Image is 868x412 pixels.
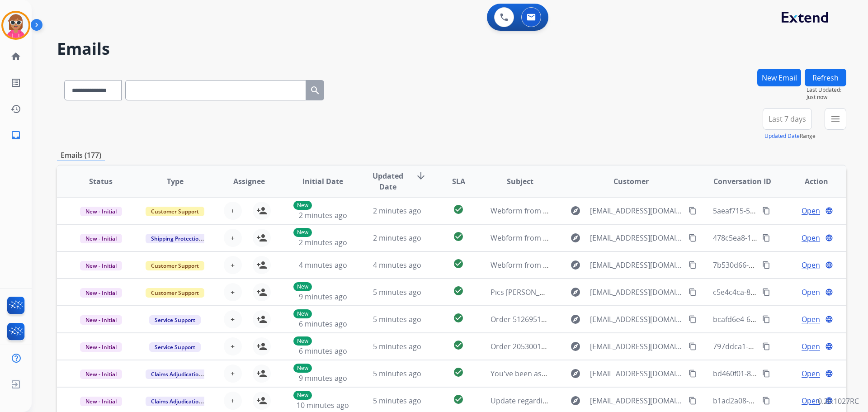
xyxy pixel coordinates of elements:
[146,234,208,243] span: Shipping Protection
[57,150,105,161] p: Emails (177)
[491,287,620,297] span: Pics [PERSON_NAME] I send 3 pictures
[256,395,267,406] mat-icon: person_add
[802,314,820,325] span: Open
[146,288,204,298] span: Customer Support
[762,369,770,378] mat-icon: content_copy
[302,176,343,187] span: Initial Date
[802,287,820,298] span: Open
[769,117,806,121] span: Last 7 days
[231,341,235,352] span: +
[256,368,267,379] mat-icon: person_add
[293,228,312,237] p: New
[293,201,312,210] p: New
[689,342,697,350] mat-icon: content_copy
[805,69,846,86] button: Refresh
[613,176,649,187] span: Customer
[299,237,347,247] span: 2 minutes ago
[757,69,801,86] button: New Email
[807,86,846,94] span: Last Updated:
[825,315,833,323] mat-icon: language
[373,396,421,406] span: 5 minutes ago
[825,207,833,215] mat-icon: language
[491,206,695,216] span: Webform from [EMAIL_ADDRESS][DOMAIN_NAME] on [DATE]
[373,287,421,297] span: 5 minutes ago
[256,232,267,243] mat-icon: person_add
[491,314,553,324] span: Order 5126951556
[224,310,242,328] button: +
[80,369,122,379] span: New - Initial
[453,340,464,350] mat-icon: check_circle
[299,260,347,270] span: 4 minutes ago
[590,341,683,352] span: [EMAIL_ADDRESS][DOMAIN_NAME]
[590,395,683,406] span: [EMAIL_ADDRESS][DOMAIN_NAME]
[772,166,846,197] th: Action
[373,314,421,324] span: 5 minutes ago
[570,232,581,243] mat-icon: explore
[373,369,421,379] span: 5 minutes ago
[3,13,28,38] img: avatar
[507,176,533,187] span: Subject
[299,292,347,302] span: 9 minutes ago
[146,261,204,270] span: Customer Support
[293,309,312,318] p: New
[224,365,242,383] button: +
[80,397,122,406] span: New - Initial
[146,207,204,216] span: Customer Support
[762,342,770,350] mat-icon: content_copy
[713,206,847,216] span: 5aeaf715-5ab4-419f-8620-b24f937cdeac
[764,132,816,140] span: Range
[10,130,21,141] mat-icon: inbox
[491,369,776,379] span: You've been assigned a new service order: 7b8bc577-aa48-46fa-9ded-bd591a541c95
[570,395,581,406] mat-icon: explore
[231,260,235,270] span: +
[689,397,697,405] mat-icon: content_copy
[453,367,464,378] mat-icon: check_circle
[231,314,235,325] span: +
[146,369,208,379] span: Claims Adjudication
[762,234,770,242] mat-icon: content_copy
[224,202,242,220] button: +
[149,315,201,325] span: Service Support
[293,282,312,291] p: New
[10,51,21,62] mat-icon: home
[453,313,464,323] mat-icon: check_circle
[491,396,835,406] span: Update regarding your fulfillment method for Service Order: 46d24524-8ab6-4dd3-a360-7ff6218fdd11
[256,287,267,298] mat-icon: person_add
[293,364,312,373] p: New
[713,176,771,187] span: Conversation ID
[224,283,242,301] button: +
[368,170,409,192] span: Updated Date
[570,341,581,352] mat-icon: explore
[825,288,833,296] mat-icon: language
[825,342,833,350] mat-icon: language
[299,319,347,329] span: 6 minutes ago
[802,341,820,352] span: Open
[802,395,820,406] span: Open
[299,346,347,356] span: 6 minutes ago
[373,260,421,270] span: 4 minutes ago
[762,261,770,269] mat-icon: content_copy
[491,233,695,243] span: Webform from [EMAIL_ADDRESS][DOMAIN_NAME] on [DATE]
[713,369,851,379] span: bd460f01-8414-4d8f-8cd6-a527462edaab
[689,234,697,242] mat-icon: content_copy
[453,394,464,405] mat-icon: check_circle
[10,104,21,114] mat-icon: history
[689,261,697,269] mat-icon: content_copy
[491,341,553,351] span: Order 2053001011
[224,337,242,355] button: +
[570,260,581,270] mat-icon: explore
[373,341,421,351] span: 5 minutes ago
[590,287,683,298] span: [EMAIL_ADDRESS][DOMAIN_NAME]
[570,314,581,325] mat-icon: explore
[590,260,683,270] span: [EMAIL_ADDRESS][DOMAIN_NAME]
[256,205,267,216] mat-icon: person_add
[310,85,321,96] mat-icon: search
[233,176,265,187] span: Assignee
[713,287,850,297] span: c5e4c4ca-8933-4086-8bd9-f81ea6539e8d
[256,314,267,325] mat-icon: person_add
[80,315,122,325] span: New - Initial
[764,133,800,140] button: Updated Date
[89,176,113,187] span: Status
[297,400,349,410] span: 10 minutes ago
[802,260,820,270] span: Open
